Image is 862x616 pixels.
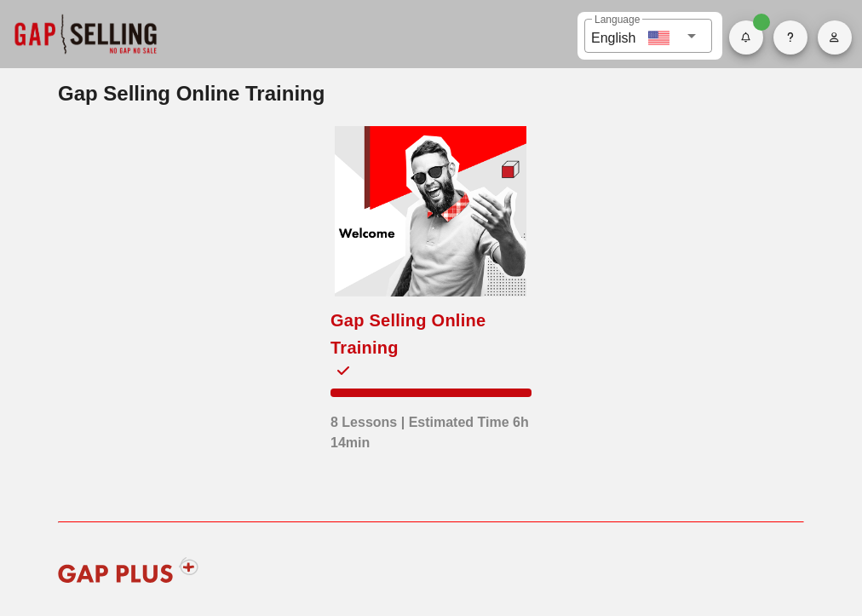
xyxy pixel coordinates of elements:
span: Badge [753,14,770,31]
div: English [591,24,635,49]
img: gap-plus-logo-red.svg [47,544,210,596]
div: LanguageEnglish [584,19,712,53]
label: Language [595,14,640,26]
h2: Gap Selling Online Training [58,78,804,109]
div: Gap Selling Online Training [330,307,532,361]
div: 8 Lessons | Estimated Time 6h 14min [330,404,532,453]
